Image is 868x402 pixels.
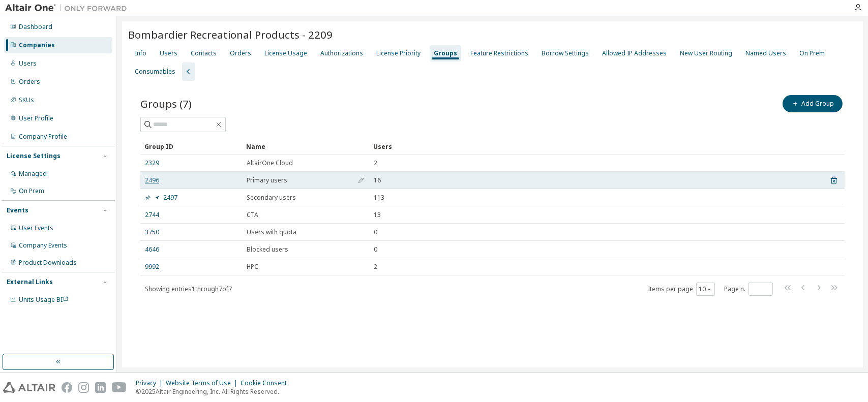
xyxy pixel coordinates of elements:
[230,49,251,57] div: Orders
[145,176,159,184] a: 2496
[648,283,715,296] span: Items per page
[78,382,89,393] img: instagram.svg
[144,138,238,154] div: Group ID
[699,285,712,293] button: 10
[799,49,825,57] div: On Prem
[145,285,232,293] span: Showing entries 1 through 7 of 7
[247,245,288,254] span: Blocked users
[7,152,61,160] div: License Settings
[145,194,177,202] a: 2497
[374,263,377,271] span: 2
[145,228,159,236] a: 3750
[374,194,384,202] span: 113
[95,382,106,393] img: linkedin.svg
[145,211,159,219] a: 2744
[145,245,159,254] a: 4646
[247,228,296,236] span: Users with quota
[376,49,421,57] div: License Priority
[434,49,457,57] div: Groups
[145,263,159,271] a: 9992
[602,49,667,57] div: Allowed IP Addresses
[247,211,258,219] span: CTA
[19,133,67,141] div: Company Profile
[542,49,589,57] div: Borrow Settings
[19,224,53,232] div: User Events
[247,194,296,202] span: Secondary users
[247,159,293,167] span: AltairOne Cloud
[374,228,377,236] span: 0
[136,387,293,396] p: © 2025 Altair Engineering, Inc. All Rights Reserved.
[680,49,732,57] div: New User Routing
[264,49,307,57] div: License Usage
[724,283,773,296] span: Page n.
[19,78,40,86] div: Orders
[19,295,69,304] span: Units Usage BI
[7,206,28,214] div: Events
[19,23,52,31] div: Dashboard
[374,211,381,219] span: 13
[374,159,377,167] span: 2
[320,49,363,57] div: Authorizations
[247,176,287,184] span: Primary users
[19,96,34,104] div: SKUs
[136,379,166,387] div: Privacy
[19,187,44,195] div: On Prem
[7,278,53,286] div: External Links
[128,27,333,42] span: Bombardier Recreational Products - 2209
[373,138,816,154] div: Users
[19,59,37,68] div: Users
[112,382,127,393] img: youtube.svg
[470,49,528,57] div: Feature Restrictions
[3,382,55,393] img: altair_logo.svg
[19,114,53,122] div: User Profile
[19,241,67,250] div: Company Events
[145,159,159,167] a: 2329
[374,245,377,254] span: 0
[374,176,381,184] span: 16
[247,263,258,271] span: HPC
[745,49,786,57] div: Named Users
[783,95,843,112] button: Add Group
[241,379,293,387] div: Cookie Consent
[135,49,146,57] div: Info
[62,382,72,393] img: facebook.svg
[19,170,47,178] div: Managed
[19,259,77,267] div: Product Downloads
[191,49,217,57] div: Contacts
[160,49,177,57] div: Users
[5,3,132,13] img: Altair One
[166,379,241,387] div: Website Terms of Use
[19,41,55,49] div: Companies
[246,138,365,154] div: Name
[140,97,192,111] span: Groups (7)
[135,68,175,76] div: Consumables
